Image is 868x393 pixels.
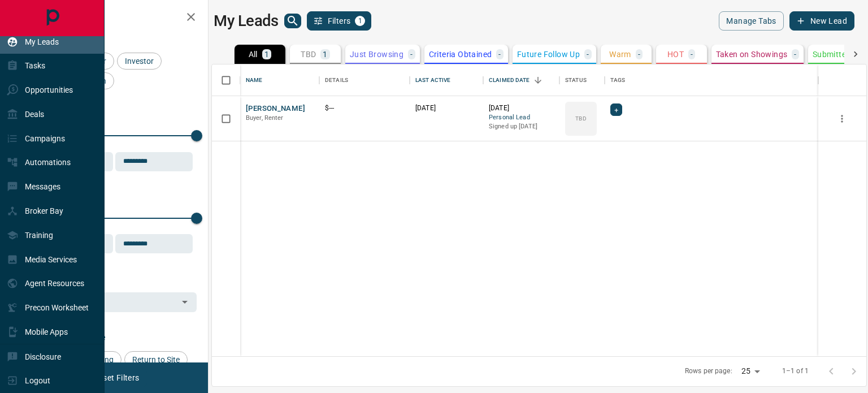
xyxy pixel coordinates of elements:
p: $--- [325,103,404,113]
button: New Lead [789,11,854,31]
p: - [410,50,413,58]
div: Last Active [410,64,483,96]
p: TBD [575,114,586,123]
div: Tags [610,64,626,96]
span: + [614,104,618,115]
span: Investor [121,57,158,66]
div: Details [325,64,348,96]
h1: My Leads [214,12,279,30]
p: Warm [609,50,631,58]
span: Personal Lead [489,113,554,123]
div: Tags [605,64,818,96]
div: Name [240,64,319,96]
div: Investor [117,53,162,70]
div: Status [559,64,605,96]
p: Taken on Showings [716,50,788,58]
p: 1–1 of 1 [782,366,809,376]
div: 25 [737,363,764,379]
div: Last Active [415,64,450,96]
button: Reset Filters [86,368,146,387]
div: Claimed Date [483,64,559,96]
button: search button [284,14,301,28]
div: Status [565,64,587,96]
span: 1 [356,17,364,25]
p: [DATE] [415,103,478,113]
button: Manage Tabs [719,11,783,31]
p: Criteria Obtained [429,50,492,58]
span: Return to Site [128,355,184,364]
p: HOT [667,50,684,58]
div: Details [319,64,410,96]
p: Signed up [DATE] [489,122,554,131]
p: Future Follow Up [517,50,580,58]
p: - [587,50,589,58]
p: - [638,50,640,58]
button: Open [177,294,193,310]
h2: Filters [36,11,197,25]
p: 1 [264,50,269,58]
p: All [249,50,258,58]
button: [PERSON_NAME] [246,103,305,114]
p: - [691,50,693,58]
p: 1 [323,50,327,58]
div: Return to Site [124,351,188,368]
p: TBD [301,50,316,58]
p: Rows per page: [685,366,732,376]
p: [DATE] [489,103,554,113]
p: - [794,50,796,58]
p: - [498,50,501,58]
div: Claimed Date [489,64,530,96]
button: Sort [530,72,546,88]
button: Filters1 [307,11,372,31]
span: Buyer, Renter [246,114,284,122]
button: more [834,110,850,127]
div: Name [246,64,263,96]
div: + [610,103,622,116]
p: Just Browsing [350,50,403,58]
